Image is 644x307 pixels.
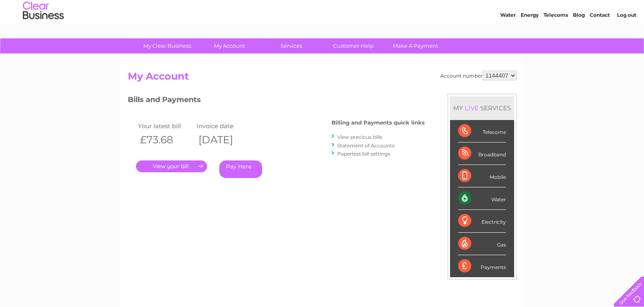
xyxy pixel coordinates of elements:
div: Clear Business is a trading name of Verastar Limited (registered in [GEOGRAPHIC_DATA] No. 3667643... [129,4,515,40]
div: Water [458,187,506,210]
th: £73.68 [136,131,195,148]
a: Pay Here [219,160,262,178]
a: Log out [617,35,636,41]
div: Telecoms [458,120,506,142]
td: Invoice date [194,120,253,131]
div: Broadband [458,142,506,165]
h4: Billing and Payments quick links [332,120,425,126]
a: Blog [573,35,585,41]
a: . [136,160,207,172]
a: Customer Help [320,38,387,53]
div: Gas [458,233,506,255]
a: Water [500,35,516,41]
a: View previous bills [337,134,382,140]
a: Telecoms [544,35,568,41]
div: Payments [458,255,506,277]
div: LIVE [463,104,480,112]
a: My Clear Business [134,38,201,53]
a: Contact [590,35,610,41]
div: Account number [440,71,517,80]
div: MY SERVICES [450,96,514,120]
div: Electricity [458,210,506,232]
h3: Bills and Payments [128,94,425,108]
th: [DATE] [194,131,253,148]
td: Your latest bill [136,120,195,131]
h2: My Account [128,71,517,86]
a: Statement of Accounts [337,142,394,149]
a: My Account [196,38,263,53]
div: Mobile [458,165,506,187]
a: Services [258,38,325,53]
a: 0333 014 3131 [490,4,546,14]
a: Make A Payment [382,38,449,53]
img: logo.png [22,21,64,46]
a: Paperless bill settings [337,151,390,157]
a: Energy [521,35,539,41]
